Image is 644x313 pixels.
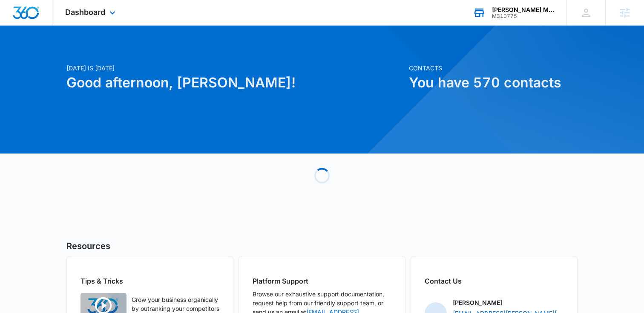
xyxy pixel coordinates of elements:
div: account name [492,6,554,13]
p: [PERSON_NAME] [453,298,502,307]
h5: Resources [66,240,578,252]
h2: Contact Us [425,276,563,286]
p: [DATE] is [DATE] [66,64,404,72]
p: Grow your business organically by outranking your competitors [132,295,219,313]
div: account id [492,13,554,19]
h2: Tips & Tricks [80,276,219,286]
h1: Good afternoon, [PERSON_NAME]! [66,72,404,93]
p: Contacts [409,64,578,72]
span: Dashboard [65,8,105,17]
h1: You have 570 contacts [409,72,578,93]
h2: Platform Support [253,276,391,286]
